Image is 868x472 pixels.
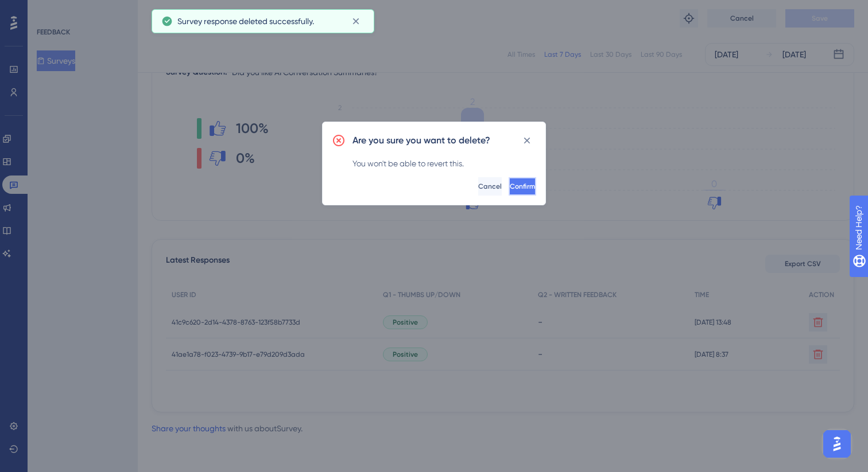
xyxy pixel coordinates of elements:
[27,3,72,17] span: Need Help?
[510,182,535,191] span: Confirm
[352,134,490,147] h2: Are you sure you want to delete?
[478,182,502,191] span: Cancel
[177,14,314,28] span: Survey response deleted successfully.
[352,157,536,170] div: You won't be able to revert this.
[820,427,854,461] iframe: UserGuiding AI Assistant Launcher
